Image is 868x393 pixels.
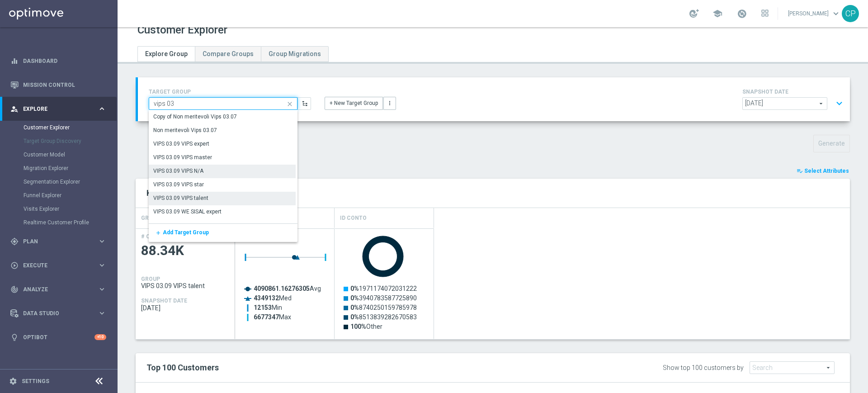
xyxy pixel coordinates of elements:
button: track_changes Analyze keyboard_arrow_right [10,286,107,293]
h4: GROUP [141,276,160,282]
button: + New Target Group [325,97,383,109]
i: lightbulb [10,333,19,341]
a: Migration Explorer [24,165,94,172]
div: VIPS 03.09 VIPS expert [153,140,209,148]
div: Press SPACE to select this row. [149,110,296,124]
button: add Add Target Group [149,224,162,242]
button: gps_fixed Plan keyboard_arrow_right [10,238,107,245]
div: VIPS 03.09 VIPS star [153,180,204,189]
text: Avg [254,285,321,292]
div: +10 [94,334,106,340]
i: track_changes [10,285,19,294]
div: VIPS 03.09 VIPS master [153,153,212,161]
text: Max [254,313,291,321]
span: school [712,9,722,19]
div: Plan [10,237,98,246]
i: keyboard_arrow_right [98,104,106,113]
div: Migration Explorer [24,161,117,175]
div: TARGET GROUP close + New Target Group more_vert SNAPSHOT DATE arrow_drop_down expand_more [149,86,839,112]
button: lightbulb Optibot +10 [10,334,107,341]
button: Data Studio keyboard_arrow_right [10,310,107,317]
div: VIPS 03.09 WE SISAL expert [153,208,222,216]
div: Customer Model [24,148,117,161]
i: settings [9,377,17,385]
span: Plan [23,239,98,244]
a: Funnel Explorer [24,192,94,199]
a: Customer Model [24,151,94,158]
i: keyboard_arrow_right [98,285,106,294]
tspan: 0% [350,294,359,302]
span: Explore [23,106,98,112]
span: Add Target Group [163,229,209,236]
i: keyboard_arrow_right [98,237,106,246]
h2: Top 100 Customers [146,362,545,373]
div: Press SPACE to select this row. [149,137,296,151]
div: Segmentation Explorer [24,175,117,189]
span: VIPS 03.09 VIPS talent [141,282,230,289]
span: Explore Group [145,50,188,57]
div: Funnel Explorer [24,189,117,202]
text: Other [350,323,382,330]
button: Mission Control [10,81,107,89]
span: Select Attributes [804,168,849,174]
span: keyboard_arrow_down [831,9,841,19]
div: Explore [10,105,98,113]
tspan: 4090861.16276305 [254,285,310,292]
tspan: 12153 [254,304,272,311]
div: VIPS 03.09 VIPS N/A [153,167,203,175]
tspan: 6677347 [254,313,279,321]
input: Quick find [149,97,297,110]
text: 3940783587725890 [350,294,417,302]
tspan: 0% [350,285,359,292]
span: Analyze [23,287,98,292]
i: add [153,230,161,236]
div: Execute [10,261,98,270]
div: Realtime Customer Profile [24,216,117,229]
div: Data Studio [10,309,98,317]
button: expand_more [833,95,846,112]
text: Min [254,304,282,311]
div: Press SPACE to select this row. [136,228,235,339]
button: equalizer Dashboard [10,57,107,65]
div: VIPS 03.09 VIPS talent [153,194,208,202]
h4: TARGET GROUP [149,89,311,95]
i: person_search [10,105,19,113]
a: Segmentation Explorer [24,178,94,185]
i: playlist_add_check [797,168,803,174]
div: CP [842,5,859,22]
div: Customer Explorer [24,121,117,134]
div: Show top 100 customers by [663,364,744,372]
span: 2025-09-02 [141,304,230,312]
button: playlist_add_check Select Attributes [796,166,850,176]
a: Optibot [23,325,94,349]
div: Optibot [10,325,106,349]
a: Customer Explorer [24,124,94,131]
text: 8513839282670583 [350,313,417,321]
div: Press SPACE to deselect this row. [149,192,296,205]
i: keyboard_arrow_right [98,261,106,270]
div: Press SPACE to select this row. [149,178,296,192]
div: Mission Control [10,73,106,97]
h1: Customer Explorer [137,24,227,37]
tspan: 0% [350,304,359,311]
span: Execute [23,263,98,268]
i: play_circle_outline [10,261,19,270]
a: Settings [22,379,49,384]
div: Press SPACE to select this row. [235,228,434,339]
h4: Id Conto [340,210,367,226]
button: more_vert [383,97,396,109]
text: 1971174072031222 [350,285,417,292]
button: Generate [813,135,850,152]
h4: GROUP [141,210,160,226]
a: Visits Explorer [24,205,94,213]
tspan: 100% [350,323,366,330]
a: Dashboard [23,49,106,73]
ul: Tabs [137,46,329,62]
h2: Key Group Characteristics [146,188,839,199]
div: Press SPACE to select this row. [149,165,296,178]
h4: SNAPSHOT DATE [141,298,187,304]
